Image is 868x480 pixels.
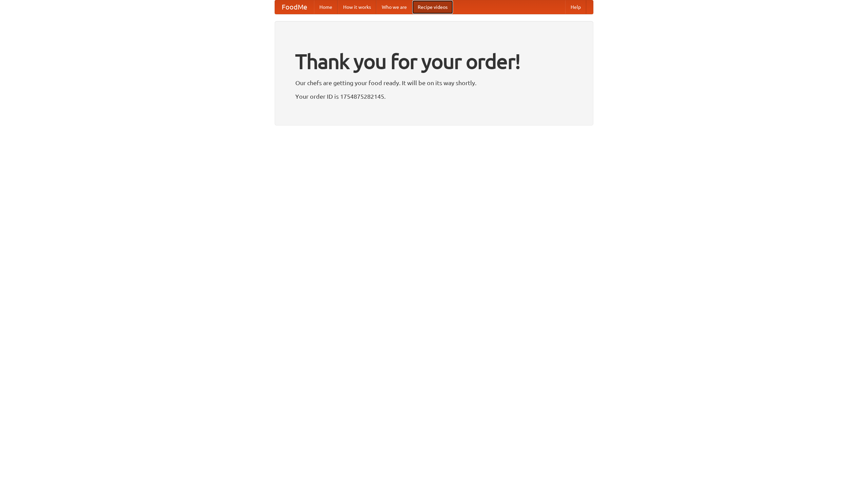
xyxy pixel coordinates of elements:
a: Who we are [376,0,412,14]
p: Our chefs are getting your food ready. It will be on its way shortly. [295,78,573,88]
a: FoodMe [275,0,314,14]
a: Recipe videos [412,0,453,14]
a: How it works [338,0,376,14]
p: Your order ID is 1754875282145. [295,91,573,101]
a: Help [565,0,586,14]
h1: Thank you for your order! [295,45,573,78]
a: Home [314,0,338,14]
